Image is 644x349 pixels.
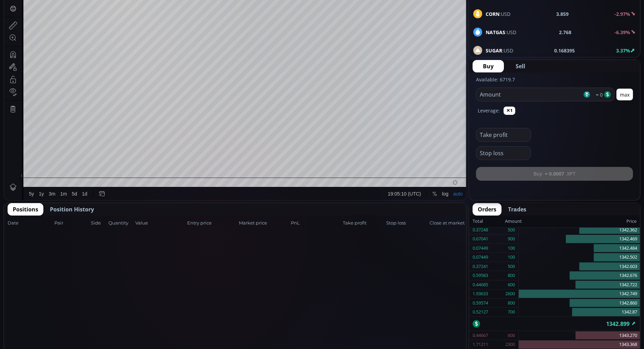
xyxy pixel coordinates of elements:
b: 3.37% [616,47,630,54]
div: 3m [45,278,51,283]
div: O [87,17,91,22]
div: log [438,278,444,283]
div: 1342.899 [163,17,181,22]
div: 800 [508,299,515,308]
button: 19:05:10 (UTC) [381,274,419,287]
div: Toggle Percentage [426,274,435,287]
div: 500 [508,262,515,271]
div: 1342.87 [519,308,640,317]
span: Take profit [343,220,384,227]
div: Amount [505,217,522,226]
div: 1342.484 [519,244,640,253]
span: Side [91,220,106,227]
button: Positions [8,203,43,216]
div: XPT [22,16,33,22]
div: 1342.899 [469,317,640,331]
span: :USD [486,47,513,54]
div: 700 [508,308,515,317]
button: Trades [503,203,531,216]
div: 1321.010 [138,17,157,22]
div: 1342.362 [519,226,640,235]
span: Entry price [187,220,237,227]
div: 100 [508,253,515,262]
div: Hide Drawings Toolbar [16,258,19,267]
div: Toggle Auto Scale [447,274,461,287]
div: 1d [78,278,83,283]
span: Value [135,220,185,227]
div: Indicators [128,4,149,9]
span: Pair [54,220,89,227]
div: 800 [508,271,515,280]
div: Compare [93,4,113,9]
span: Sell [516,62,525,70]
div: 1352.777 [115,17,134,22]
div: Market open [75,16,81,22]
span: Stop loss [386,220,427,227]
div: Price [522,217,636,226]
b: SUGAR [486,47,502,54]
div: 0.37241 [473,262,488,271]
label: Leverage: [478,107,500,114]
button: max [616,89,633,100]
button: Buy [473,60,504,72]
div: 1y [35,278,40,283]
div: 5y [25,278,30,283]
div: 1.71211 [473,340,488,349]
span: Quantity [108,220,133,227]
button: ✕1 [504,107,515,115]
div: Volume [22,25,37,30]
b: -2.97% [614,11,630,17]
div: 0.44667 [473,331,488,340]
b: CORN [486,11,499,17]
div: 2600 [505,289,515,298]
b: 2.768 [559,29,572,36]
div: 1342.502 [519,253,640,262]
span: Buy [483,62,494,70]
div: Platinum [44,16,70,22]
div:  [6,92,12,99]
span: ≈ 0 [593,91,603,98]
div: 0.67041 [473,235,488,243]
button: Orders [473,203,502,216]
b: 0.168395 [555,47,575,54]
div: 100 [508,244,515,253]
div: +9.539 (+0.72%) [183,17,217,22]
div: Go to [92,274,103,287]
div: 1342.749 [519,289,640,299]
div: 900 [508,235,515,243]
div: 5d [68,278,73,283]
div: 1342.676 [519,271,640,280]
div: Toggle Log Scale [435,274,447,287]
div: 1D [33,16,44,22]
span: Trades [508,205,526,213]
div: 45.511K [40,25,56,30]
div: 1342.469 [519,235,640,244]
div: H [111,17,115,22]
div: C [159,17,162,22]
div: 600 [508,280,515,289]
b: -6.39% [614,29,630,36]
div: L [136,17,138,22]
div: 1342.603 [519,262,640,271]
div: D [59,4,62,9]
div: 0.44685 [473,280,488,289]
div: 0.52127 [473,308,488,317]
span: Position History [50,205,94,213]
span: Positions [13,205,38,213]
div: auto [449,278,458,283]
div: 1m [56,278,63,283]
span: Orders [478,205,496,213]
div: 600 [508,331,515,340]
button: Position History [45,203,99,216]
label: Available: 6719.7 [476,76,515,83]
b: NATGAS [486,29,505,36]
span: :USD [486,10,510,18]
b: 3.859 [556,10,569,18]
div: 1343.270 [519,331,640,340]
div: 0.07449 [473,244,488,253]
div: 2300 [505,340,515,349]
span: :USD [486,29,516,36]
span: 19:05:10 (UTC) [384,278,417,283]
span: PnL [291,220,341,227]
span: Close at market [430,220,463,227]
